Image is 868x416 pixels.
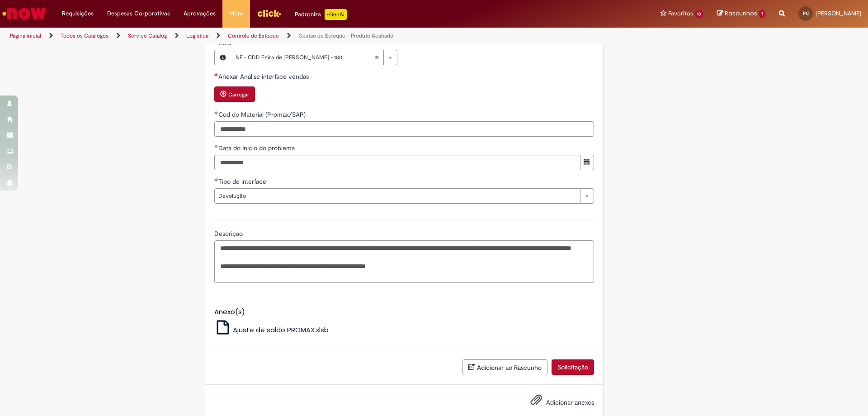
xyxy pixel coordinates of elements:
span: Necessários [214,73,218,77]
a: Gestão de Estoque – Produto Acabado [298,32,393,39]
button: CDD, Visualizar este registro NE - CDD Feira de Santana - 180 [215,50,231,65]
span: Anexar Análise interface vendas [218,72,311,81]
span: Rascunhos [725,9,757,18]
ul: Trilhas de página [7,28,572,44]
span: Adicionar anexos [546,398,594,406]
span: Obrigatório Preenchido [214,144,218,148]
a: Rascunhos [717,10,765,18]
span: 1 [759,10,765,18]
button: Mostrar calendário para Data do Inicio do problema [580,155,594,170]
span: Descrição [214,230,245,238]
div: Padroniza [295,9,347,20]
span: Tipo de interface [218,177,268,186]
input: Cod do Material (Promax/SAP) [214,121,594,137]
span: [PERSON_NAME] [816,10,861,17]
button: Carregar anexo de Anexar Análise interface vendas Required [214,86,255,102]
input: Data do Inicio do problema 08 August 2025 Friday [214,155,580,170]
span: Requisições [62,9,94,18]
span: Favoritos [668,9,693,18]
span: Ajuste de saldo PROMAX.xlsb [233,325,329,335]
span: Data do Inicio do problema [218,144,297,152]
a: Ajuste de saldo PROMAX.xlsb [214,325,329,335]
span: Despesas Corporativas [107,9,170,18]
span: More [229,9,243,18]
span: Aprovações [184,9,216,18]
a: Controle de Estoque [228,32,279,39]
span: Obrigatório Preenchido [214,111,218,115]
button: Solicitação [552,359,594,375]
button: Adicionar anexos [528,392,544,412]
abbr: Limpar campo CDD [370,50,383,65]
small: Carregar [228,91,249,98]
span: CDD [218,39,234,47]
span: NE - CDD Feira de [PERSON_NAME] - 180 [236,50,374,65]
p: +GenAi [325,9,347,20]
span: Obrigatório Preenchido [214,178,218,182]
a: NE - CDD Feira de [PERSON_NAME] - 180Limpar campo CDD [231,50,397,65]
a: Logistica [186,32,208,39]
span: PC [803,10,809,16]
span: Devolução [218,189,576,203]
button: Adicionar ao Rascunho [462,359,547,375]
textarea: Descrição [214,240,594,283]
h5: Anexo(s) [214,308,594,316]
img: click_logo_yellow_360x200.png [257,6,281,20]
span: 13 [695,10,704,18]
img: ServiceNow [1,5,47,23]
a: Página inicial [10,32,41,39]
a: Todos os Catálogos [61,32,108,39]
span: Cod do Material (Promax/SAP) [218,110,307,119]
a: Service Catalog [128,32,167,39]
